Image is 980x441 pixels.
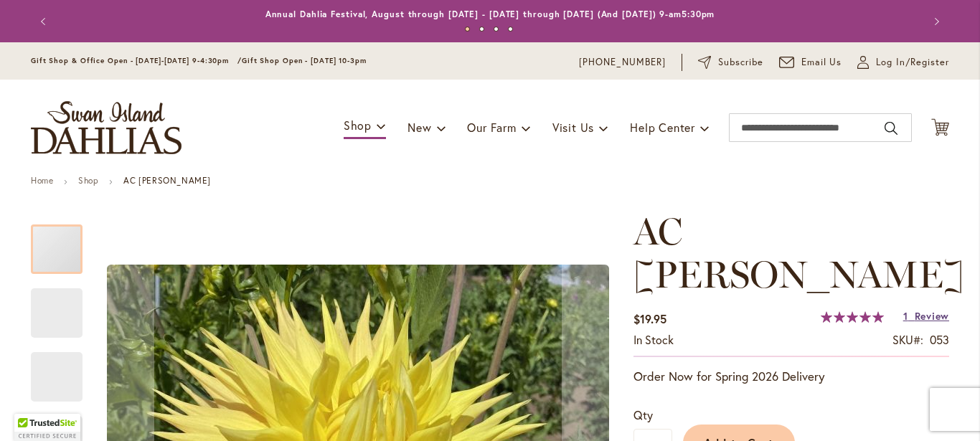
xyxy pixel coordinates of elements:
span: Qty [633,407,653,422]
span: Help Center [630,120,695,135]
a: 1 Review [903,309,949,323]
div: Availability [633,332,674,348]
div: AC Jeri [31,338,97,402]
button: 1 of 4 [465,27,470,32]
span: Our Farm [467,120,516,135]
span: Gift Shop Open - [DATE] 10-3pm [242,56,367,65]
span: $19.95 [633,311,666,326]
a: Annual Dahlia Festival, August through [DATE] - [DATE] through [DATE] (And [DATE]) 9-am5:30pm [265,9,715,19]
a: [PHONE_NUMBER] [579,55,666,70]
a: Shop [78,175,98,186]
a: Log In/Register [857,55,949,70]
span: Subscribe [718,55,763,70]
span: Gift Shop & Office Open - [DATE]-[DATE] 9-4:30pm / [31,56,242,65]
span: Shop [344,118,372,133]
span: Log In/Register [876,55,949,70]
span: AC [PERSON_NAME] [633,209,964,297]
span: In stock [633,332,674,347]
a: store logo [31,101,182,154]
span: 1 [903,309,908,323]
iframe: Launch Accessibility Center [11,390,51,430]
button: 2 of 4 [479,27,484,32]
div: AC Jeri [31,274,97,338]
span: Review [915,309,949,323]
span: Email Us [801,55,842,70]
span: New [407,120,431,135]
button: Next [920,7,949,36]
a: Home [31,175,53,186]
strong: AC [PERSON_NAME] [123,175,211,186]
strong: SKU [892,332,923,347]
div: AC Jeri [31,210,97,274]
p: Order Now for Spring 2026 Delivery [633,368,949,385]
div: 053 [930,332,949,348]
a: Email Us [779,55,842,70]
span: Visit Us [552,120,594,135]
div: 100% [821,311,884,323]
button: 3 of 4 [494,27,499,32]
button: 4 of 4 [508,27,513,32]
button: Previous [31,7,60,36]
a: Subscribe [698,55,763,70]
